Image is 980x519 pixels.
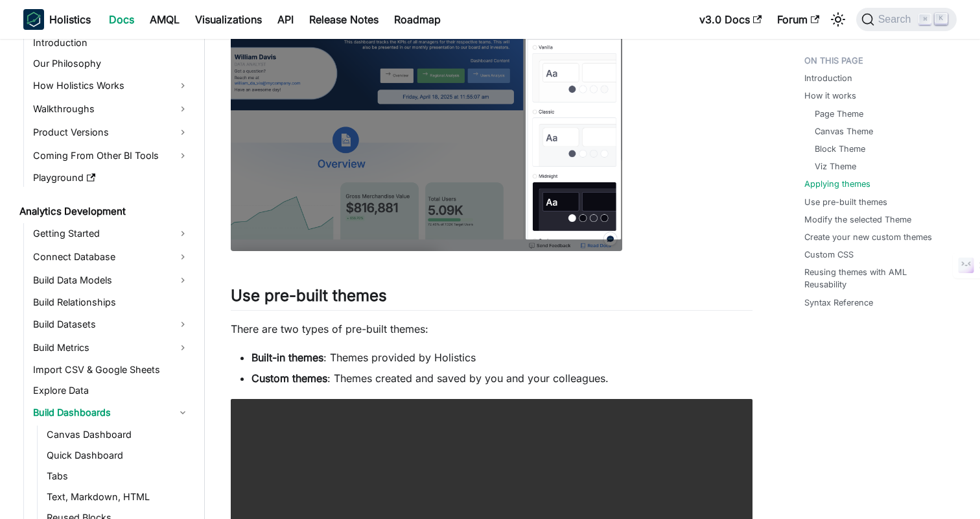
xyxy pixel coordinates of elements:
a: Viz Theme [815,160,856,173]
a: Coming From Other BI Tools [29,145,193,166]
a: Forum [769,9,827,30]
a: Text, Markdown, HTML [43,488,193,506]
a: Build Metrics [29,337,193,358]
a: Getting Started [29,223,193,244]
li: : Themes created and saved by you and your colleagues. [251,370,752,386]
a: Custom CSS [804,248,854,261]
kbd: K [935,13,948,25]
a: Import CSV & Google Sheets [29,361,193,379]
a: Build Relationships [29,293,193,311]
a: Canvas Dashboard [43,426,193,444]
a: Reusing themes with AML Reusability [804,266,949,291]
nav: Docs sidebar [10,39,205,519]
a: Canvas Theme [815,125,873,138]
a: Explore Data [29,381,193,400]
a: Block Theme [815,143,865,155]
p: There are two types of pre-built themes: [231,321,752,337]
strong: Built-in themes [251,351,323,364]
a: Walkthroughs [29,99,193,119]
li: : Themes provided by Holistics [251,350,752,365]
a: Quick Dashboard [43,446,193,465]
a: Connect Database [29,247,193,267]
a: Build Data Models [29,270,193,291]
button: Search (Command+K) [856,8,957,31]
b: Holistics [49,12,91,27]
a: Playground [29,169,193,187]
a: Introduction [29,34,193,52]
a: AMQL [142,9,187,30]
a: How it works [804,90,856,102]
a: HolisticsHolistics [23,9,91,30]
a: Tabs [43,467,193,485]
a: Modify the selected Theme [804,213,911,226]
button: Switch between dark and light mode (currently light mode) [828,9,848,30]
a: Syntax Reference [804,296,873,309]
a: Product Versions [29,122,193,143]
a: Docs [101,9,142,30]
a: Use pre-built themes [804,196,887,208]
a: Release Notes [301,9,386,30]
a: Roadmap [386,9,449,30]
a: Page Theme [815,108,863,120]
a: Create your new custom themes [804,231,932,243]
a: Applying themes [804,178,870,190]
a: Our Philosophy [29,54,193,73]
kbd: ⌘ [918,14,931,25]
a: How Holistics Works [29,75,193,96]
a: Build Datasets [29,314,193,335]
span: Search [874,14,919,25]
a: Build Dashboards [29,402,193,423]
a: API [270,9,301,30]
strong: Custom themes [251,372,327,385]
img: Holistics [23,9,44,30]
h2: Use pre-built themes [231,286,752,311]
a: Analytics Development [16,202,193,221]
a: Introduction [804,72,852,84]
a: v3.0 Docs [692,9,769,30]
a: Visualizations [187,9,270,30]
